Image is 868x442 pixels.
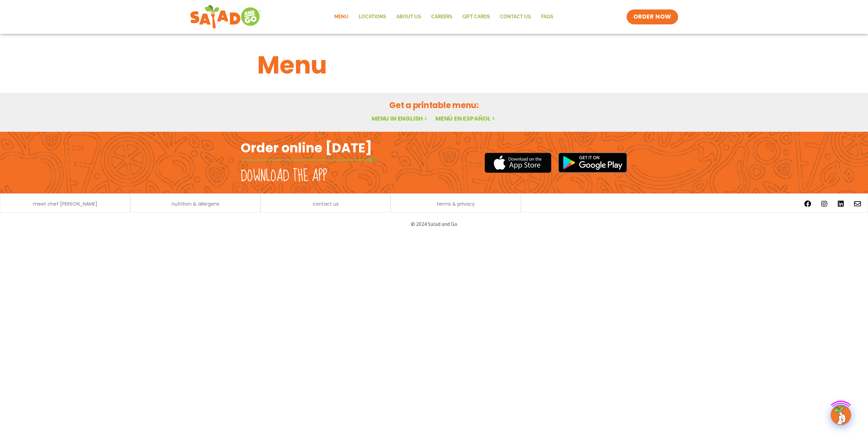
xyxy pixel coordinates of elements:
a: GIFT CARDS [457,9,495,25]
a: FAQs [536,9,558,25]
img: fork [241,158,376,162]
h2: Download the app [241,167,327,186]
a: Contact Us [495,9,536,25]
a: Menu [329,9,354,25]
a: Menu in English [372,114,429,123]
img: google_play [558,152,627,173]
h2: Order online [DATE] [241,140,372,156]
nav: Menu [329,9,558,25]
a: ORDER NOW [627,9,678,24]
span: ORDER NOW [633,13,671,21]
a: contact us [313,202,339,206]
a: About Us [391,9,426,25]
a: meet chef [PERSON_NAME] [33,202,97,206]
h1: Menu [257,47,611,83]
a: terms & privacy [437,202,475,206]
img: appstore [485,152,551,174]
a: Locations [354,9,391,25]
h2: Get a printable menu: [257,99,611,111]
img: new-SAG-logo-768×292 [190,3,261,30]
a: nutrition & allergens [172,202,219,206]
a: Menú en español [435,114,496,123]
p: © 2024 Salad and Go [244,219,624,229]
a: Careers [426,9,457,25]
